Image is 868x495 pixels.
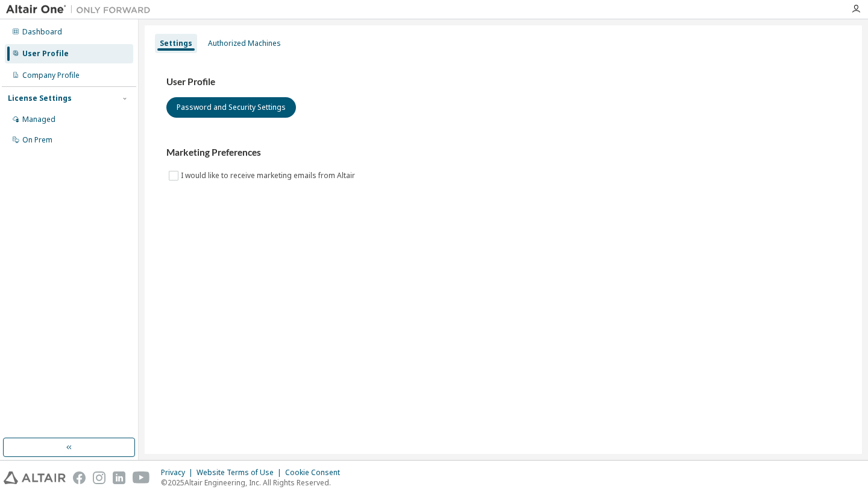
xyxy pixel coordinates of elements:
[197,468,285,477] div: Website Terms of Use
[166,147,840,159] h3: Marketing Preferences
[160,39,192,48] div: Settings
[133,471,150,484] img: youtube.svg
[113,471,125,484] img: linkedin.svg
[73,471,86,484] img: facebook.svg
[22,71,80,80] div: Company Profile
[22,49,69,59] div: User Profile
[22,115,55,124] div: Managed
[93,471,105,484] img: instagram.svg
[6,4,157,16] img: Altair One
[161,468,197,477] div: Privacy
[4,471,66,484] img: altair_logo.svg
[285,468,347,477] div: Cookie Consent
[8,94,72,103] div: License Settings
[22,135,52,145] div: On Prem
[161,477,347,488] p: © 2025 Altair Engineering, Inc. All Rights Reserved.
[166,97,296,118] button: Password and Security Settings
[22,27,62,37] div: Dashboard
[208,39,281,48] div: Authorized Machines
[166,76,840,88] h3: User Profile
[181,168,357,183] label: I would like to receive marketing emails from Altair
